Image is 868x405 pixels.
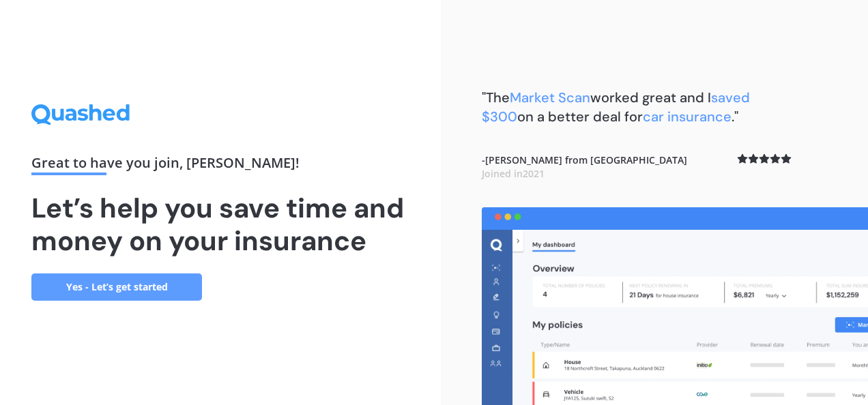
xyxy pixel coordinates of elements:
b: - [PERSON_NAME] from [GEOGRAPHIC_DATA] [482,153,687,180]
div: Great to have you join , [PERSON_NAME] ! [31,156,409,175]
b: "The worked great and I on a better deal for ." [482,89,750,125]
a: Yes - Let’s get started [31,273,202,301]
h1: Let’s help you save time and money on your insurance [31,192,409,257]
span: saved $300 [482,89,750,125]
img: dashboard.webp [482,207,868,405]
span: car insurance [643,108,732,125]
span: Joined in 2021 [482,167,545,180]
span: Market Scan [510,89,590,106]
